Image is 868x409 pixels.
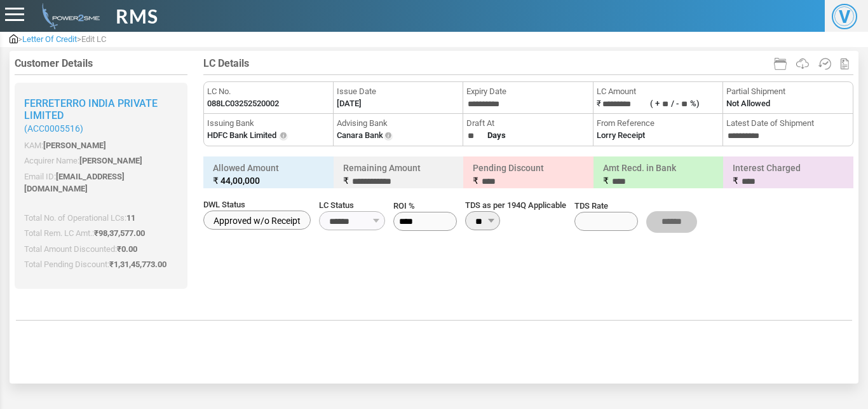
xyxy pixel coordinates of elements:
span: ₹ [117,244,137,254]
p: Total Pending Discount: [24,258,178,271]
p: Total No. of Operational LCs: [24,212,178,225]
span: ₹ [473,176,478,186]
span: TDS as per 194Q Applicable [465,199,566,212]
li: ₹ [593,82,723,114]
label: Not Allowed [726,97,770,110]
span: Draft At [466,117,589,130]
span: ROI % [393,200,457,212]
strong: Days [487,130,506,140]
span: TDS Rate [574,200,638,212]
h4: Customer Details [15,57,187,69]
span: ₹ [603,176,609,186]
small: ₹ 44,00,000 [213,174,324,187]
h6: Pending Discount [466,160,590,190]
img: admin [37,3,100,29]
span: 98,37,577.00 [98,228,145,238]
span: RMS [116,2,158,31]
input: ( +/ -%) [679,97,690,111]
h2: Ferreterro India Private Limited [24,97,178,134]
span: Issuing Bank [207,117,330,130]
h6: Interest Charged [726,160,850,190]
label: Lorry Receipt [597,129,645,142]
span: Letter Of Credit [22,34,77,44]
span: [EMAIL_ADDRESS][DOMAIN_NAME] [24,172,125,194]
label: [DATE] [337,97,362,110]
span: [PERSON_NAME] [79,156,142,165]
small: (ACC0005516) [24,123,178,134]
span: [PERSON_NAME] [43,141,106,150]
span: 0.00 [121,244,137,254]
img: Info [383,131,393,141]
span: V [832,4,857,29]
p: Acquirer Name: [24,155,178,167]
label: HDFC Bank Limited [207,129,276,142]
span: Issue Date [337,85,459,98]
span: DWL Status [203,198,311,211]
span: Partial Shipment [726,85,850,98]
p: Email ID: [24,170,178,195]
label: Canara Bank [337,129,383,142]
span: 11 [126,213,135,223]
h4: LC Details [203,57,853,69]
h6: Allowed Amount [207,160,330,189]
span: ₹ [733,176,738,186]
span: ₹ [109,260,166,269]
span: Advising Bank [337,117,459,130]
p: Total Amount Discounted: [24,243,178,256]
h6: Remaining Amount [337,160,461,190]
span: LC Status [319,199,385,212]
span: Edit LC [81,34,106,44]
span: Expiry Date [466,85,589,98]
img: Info [278,131,288,141]
span: 1,31,45,773.00 [114,260,166,269]
p: Total Rem. LC Amt.: [24,227,178,240]
label: ( + / - %) [650,99,700,108]
span: LC Amount [597,85,719,98]
span: ₹ [94,228,145,238]
span: ₹ [343,176,349,186]
img: admin [10,34,18,43]
span: From Reference [597,117,719,130]
span: Latest Date of Shipment [726,117,850,130]
span: LC No. [207,85,330,98]
input: ( +/ -%) [660,97,671,111]
p: KAM: [24,139,178,152]
label: Approved w/o Receipt [203,211,311,230]
h6: Amt Recd. in Bank [597,160,721,190]
label: 088LC03252520002 [207,97,279,110]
